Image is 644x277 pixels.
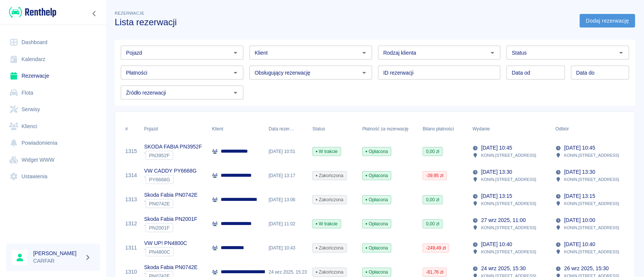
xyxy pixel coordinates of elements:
[564,200,619,207] p: KONIN , [STREET_ADDRESS]
[313,220,341,227] span: W trakcie
[33,249,81,257] h6: [PERSON_NAME]
[564,144,595,152] p: [DATE] 10:45
[6,67,100,84] a: Rezerwacje
[564,265,609,272] p: 26 wrz 2025, 15:30
[564,240,595,248] p: [DATE] 10:40
[569,124,579,134] button: Sort
[555,118,569,139] div: Odbiór
[212,118,223,139] div: Klient
[144,167,197,175] p: VW CADDY PY6668G
[6,118,100,135] a: Klienci
[208,118,265,139] div: Klient
[564,176,619,183] p: KONIN , [STREET_ADDRESS]
[313,196,346,203] span: Zakończona
[481,144,512,152] p: [DATE] 10:45
[481,176,536,183] p: KONIN , [STREET_ADDRESS]
[6,101,100,118] a: Serwisy
[230,67,241,78] button: Otwórz
[490,124,500,134] button: Sort
[146,177,173,182] span: PY6668G
[144,215,197,223] p: Skoda Fabia PN2001F
[564,152,619,159] p: KONIN , [STREET_ADDRESS]
[125,196,137,204] a: 1313
[294,124,305,134] button: Sort
[564,248,619,255] p: KONIN , [STREET_ADDRESS]
[6,168,100,185] a: Ustawienia
[363,220,391,227] span: Opłacona
[144,118,158,139] div: Pojazd
[144,247,187,256] div: `
[359,67,369,78] button: Otwórz
[144,151,202,160] div: `
[423,172,446,179] span: -39,95 zł
[481,168,512,176] p: [DATE] 13:30
[9,6,56,18] img: Renthelp logo
[6,51,100,68] a: Kalendarz
[125,171,137,179] a: 1314
[423,118,454,139] div: Bilans płatności
[472,118,490,139] div: Wydanie
[230,87,241,98] button: Otwórz
[115,17,573,28] h3: Lista rezerwacji
[481,265,526,272] p: 24 wrz 2025, 15:30
[564,216,595,224] p: [DATE] 10:00
[564,224,619,231] p: KONIN , [STREET_ADDRESS]
[125,147,137,155] a: 1315
[481,192,512,200] p: [DATE] 13:15
[6,152,100,168] a: Widget WWW
[144,239,187,247] p: VW UP! PN4800C
[616,47,626,58] button: Otwórz
[144,143,202,151] p: SKODA FABIA PN3952F
[313,148,341,155] span: W trakcie
[481,200,536,207] p: KONIN , [STREET_ADDRESS]
[564,192,595,200] p: [DATE] 13:15
[363,269,391,275] span: Opłacona
[265,164,309,188] div: [DATE] 13:17
[269,118,294,139] div: Data rezerwacji
[423,269,446,275] span: -81,76 zł
[140,118,208,139] div: Pojazd
[265,212,309,236] div: [DATE] 11:02
[506,66,564,80] input: DD.MM.YYYY
[6,34,100,51] a: Dashboard
[265,236,309,260] div: [DATE] 10:43
[481,216,526,224] p: 27 wrz 2025, 11:00
[313,245,346,251] span: Zakończona
[144,263,197,271] p: Skoda Fabia PN0742E
[125,268,137,276] a: 1310
[362,118,409,139] div: Płatność za rezerwację
[125,244,137,252] a: 1311
[146,153,173,158] span: PN3952F
[423,148,442,155] span: 0,00 zł
[363,172,391,179] span: Opłacona
[423,196,442,203] span: 0,00 zł
[312,118,325,139] div: Status
[121,118,140,139] div: #
[358,118,419,139] div: Płatność za rezerwację
[469,118,552,139] div: Wydanie
[309,118,358,139] div: Status
[146,201,173,207] span: PN0742E
[146,249,173,255] span: PN4800C
[481,152,536,159] p: KONIN , [STREET_ADDRESS]
[481,224,536,231] p: KONIN , [STREET_ADDRESS]
[89,9,100,18] button: Zwiń nawigację
[313,172,346,179] span: Zakończona
[423,245,449,251] span: -249,49 zł
[481,248,536,255] p: KONIN , [STREET_ADDRESS]
[423,220,442,227] span: 0,00 zł
[363,196,391,203] span: Opłacona
[6,6,56,18] a: Renthelp logo
[359,47,369,58] button: Otwórz
[363,148,391,155] span: Opłacona
[552,118,635,139] div: Odbiór
[33,257,81,265] p: CARFAR
[419,118,469,139] div: Bilans płatności
[125,220,137,228] a: 1312
[125,118,128,139] div: #
[265,139,309,164] div: [DATE] 10:51
[265,118,309,139] div: Data rezerwacji
[144,175,197,184] div: `
[6,84,100,101] a: Flota
[571,66,629,80] input: DD.MM.YYYY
